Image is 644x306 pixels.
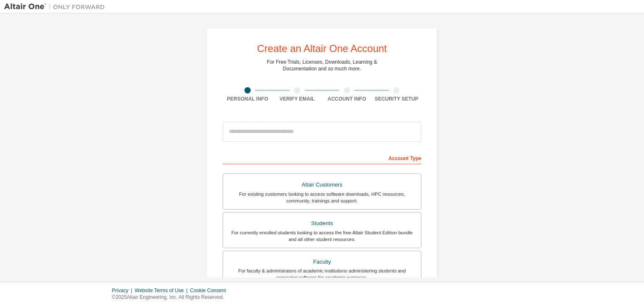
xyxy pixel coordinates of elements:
[112,294,231,301] p: © 2025 Altair Engineering, Inc. All Rights Reserved.
[223,151,421,164] div: Account Type
[273,96,322,102] div: Verify Email
[322,96,372,102] div: Account Info
[267,59,377,72] div: For Free Trials, Licenses, Downloads, Learning & Documentation and so much more.
[112,287,135,294] div: Privacy
[228,179,416,191] div: Altair Customers
[228,256,416,268] div: Faculty
[228,229,416,243] div: For currently enrolled students looking to access the free Altair Student Edition bundle and all ...
[223,96,273,102] div: Personal Info
[257,44,387,54] div: Create an Altair One Account
[4,3,109,11] img: Altair One
[372,96,422,102] div: Security Setup
[135,287,190,294] div: Website Terms of Use
[190,287,231,294] div: Cookie Consent
[228,267,416,281] div: For faculty & administrators of academic institutions administering students and accessing softwa...
[228,218,416,229] div: Students
[228,191,416,204] div: For existing customers looking to access software downloads, HPC resources, community, trainings ...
